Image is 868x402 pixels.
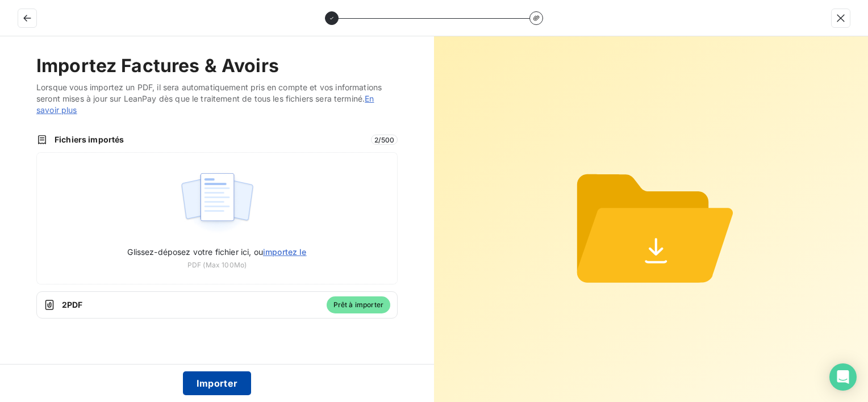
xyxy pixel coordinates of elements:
[36,82,398,116] span: Lorsque vous importez un PDF, il sera automatiquement pris en compte et vos informations seront m...
[36,55,398,77] h2: Importez Factures & Avoirs
[183,371,252,395] button: Importer
[829,363,857,391] div: Open Intercom Messenger
[371,135,398,145] span: 2 / 500
[263,247,307,257] span: importez le
[55,134,364,145] span: Fichiers importés
[127,247,306,257] span: Glissez-déposez votre fichier ici, ou
[187,260,247,270] span: PDF (Max 100Mo)
[180,166,255,239] img: illustration
[62,299,320,311] span: 2 PDF
[327,296,390,313] span: Prêt à importer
